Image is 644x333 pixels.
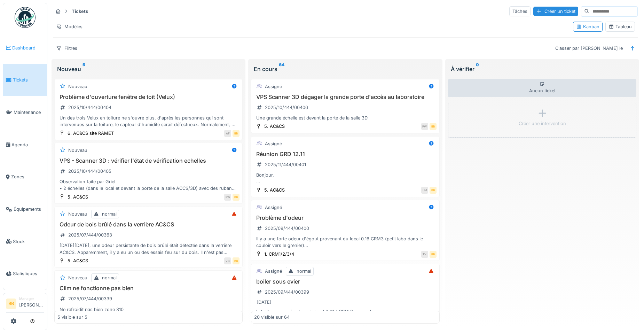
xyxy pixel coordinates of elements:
div: LM [421,187,428,194]
div: Observation faite par Griet • 2 échelles (dans le local et devant la porte de la salle ACCS/3D) a... [57,178,239,192]
div: 1. CRM1/2/3/4 [264,251,294,257]
div: 2025/11/444/00401 [265,161,306,168]
div: VC [224,257,231,264]
div: PW [224,194,231,201]
div: En cours [254,65,437,73]
li: BB [6,299,16,309]
a: Zones [3,161,47,193]
h3: Clim ne fonctionne pas bien [57,285,239,292]
div: Assigné [265,204,282,211]
h3: Problème d'odeur [254,215,436,221]
span: Équipements [14,206,44,212]
div: Kanban [576,23,599,30]
div: Créer une intervention [519,120,566,127]
div: 2025/07/444/00339 [68,295,112,302]
h3: VPS Scanner 3D dégager la grande porte d'accès au laboratoire [254,94,436,100]
h3: boiler sous evier [254,278,436,285]
div: Nouveau [68,83,87,90]
li: [PERSON_NAME] [19,296,44,311]
sup: 5 [83,65,85,73]
div: normal [102,274,117,281]
div: Tableau [608,23,632,30]
div: [DATE][DATE], une odeur persistante de bois brûlé était détectée dans la verrière AC&CS. Apparemm... [57,242,239,255]
h3: Réunion GRD 12.11 [254,151,436,157]
div: Nouveau [68,211,87,217]
div: BB [430,187,437,194]
img: Badge_color-CXgf-gQk.svg [15,7,36,28]
div: Bonjour, Pour information, il y aura un évènement le 12.11 prochain matin. Il faudra - s'assurer ... [254,172,436,185]
div: TV [421,251,428,258]
sup: 0 [476,65,479,73]
div: Assigné [265,268,282,274]
div: BB [430,251,437,258]
div: À vérifier [451,65,634,73]
div: AF [224,130,231,137]
div: Nouveau [68,274,87,281]
h3: Problème d'ouverture fenêtre de toit (Velux) [57,94,239,100]
div: Tâches [509,6,531,16]
div: BB [233,257,239,264]
div: Assigné [265,83,282,90]
div: 6. AC&CS site RAMET [68,130,114,137]
div: normal [297,268,311,274]
div: 5 visible sur 5 [57,314,87,320]
div: Ne refroidit pas bien zone 310 [57,306,239,313]
div: PW [421,123,428,130]
div: BB [233,130,239,137]
a: Agenda [3,129,47,161]
a: Maintenance [3,96,47,129]
a: Statistiques [3,258,47,290]
div: 5. AC&CS [264,187,285,193]
span: Maintenance [14,109,44,116]
div: 5. AC&CS [68,257,88,264]
div: 2025/10/444/00404 [68,104,111,111]
div: Manager [19,296,44,301]
strong: Tickets [69,8,91,15]
h3: Odeur de bois brûlé dans la verrière AC&CS [57,221,239,228]
span: Dashboard [12,45,44,51]
div: Classer par [PERSON_NAME] le [552,43,626,53]
div: 2025/09/444/00399 [265,289,309,295]
div: 2025/10/444/00406 [265,104,308,111]
div: Une grande échelle est devant la porte de la salle 3D [254,115,436,121]
div: BB [430,123,437,130]
span: Agenda [11,141,44,148]
div: Un des trois Velux en toiture ne s'ouvre plus, d'après les personnes qui sont intervenues sur la ... [57,115,239,128]
div: Aucun ticket [448,79,636,97]
a: BB Manager[PERSON_NAME] [6,296,44,313]
h3: VPS - Scanner 3D : vérifier l'état de vérification echelles [57,157,239,164]
div: 2025/07/444/00363 [68,232,112,238]
div: Créer un ticket [533,7,578,16]
span: Zones [11,173,44,180]
div: 20 visible sur 64 [254,314,290,320]
a: Tickets [3,64,47,96]
div: Nouveau [68,147,87,154]
sup: 64 [279,65,284,73]
div: BB [233,194,239,201]
div: [DATE] [257,299,272,305]
div: 2025/09/444/00400 [265,225,309,232]
a: Stock [3,225,47,258]
div: 5. AC&CS [264,123,285,130]
span: Stock [13,238,44,245]
div: Assigné [265,140,282,147]
div: Il y a une forte odeur d'égout provenant du local 0.16 CRM3 (petit labo dans le couloir vers le g... [254,235,436,249]
div: 2025/10/444/00405 [68,168,111,175]
div: normal [102,211,117,217]
span: Tickets [13,77,44,83]
a: Dashboard [3,32,47,64]
div: Filtres [53,43,80,53]
span: Statistiques [13,270,44,277]
div: Modèles [53,22,86,32]
div: 5. AC&CS [68,194,88,200]
div: Nouveau [57,65,240,73]
a: Équipements [3,193,47,225]
div: le boiler sous evier dans le local 0.31 / CRM 3 ne va plus [254,308,436,315]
